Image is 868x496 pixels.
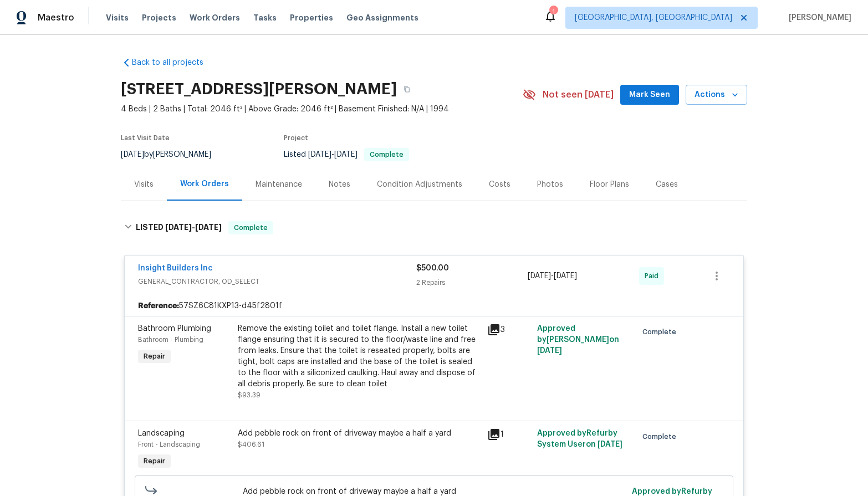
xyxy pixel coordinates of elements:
[416,277,528,288] div: 2 Repairs
[575,12,732,23] span: [GEOGRAPHIC_DATA], [GEOGRAPHIC_DATA]
[290,12,333,23] span: Properties
[139,456,170,467] span: Repair
[238,441,264,448] span: $406.61
[138,429,185,437] span: Landscaping
[642,326,681,338] span: Complete
[165,223,192,231] span: [DATE]
[416,264,449,272] span: $500.00
[253,14,277,22] span: Tasks
[487,428,530,441] div: 1
[138,336,203,343] span: Bathroom - Plumbing
[136,221,222,234] h6: LISTED
[125,296,743,316] div: 57SZ6C81KXP13-d45f2801f
[121,135,170,141] span: Last Visit Date
[121,104,523,115] span: 4 Beds | 2 Baths | Total: 2046 ft² | Above Grade: 2046 ft² | Basement Finished: N/A | 1994
[121,210,747,246] div: LISTED [DATE]-[DATE]Complete
[549,7,557,18] div: 1
[121,57,227,68] a: Back to all projects
[165,223,222,231] span: -
[195,223,222,231] span: [DATE]
[138,325,211,333] span: Bathroom Plumbing
[238,323,481,390] div: Remove the existing toilet and toilet flange. Install a new toilet flange ensuring that it is sec...
[537,429,622,448] span: Approved by Refurby System User on
[656,179,678,190] div: Cases
[256,179,302,190] div: Maintenance
[620,85,679,105] button: Mark Seen
[121,84,397,95] h2: [STREET_ADDRESS][PERSON_NAME]
[138,264,213,272] a: Insight Builders Inc
[590,179,629,190] div: Floor Plans
[229,222,272,233] span: Complete
[543,89,614,100] span: Not seen [DATE]
[238,428,481,439] div: Add pebble rock on front of driveway maybe a half a yard
[308,151,331,158] span: [DATE]
[487,323,530,336] div: 3
[139,351,170,362] span: Repair
[134,179,154,190] div: Visits
[106,12,129,23] span: Visits
[629,88,670,102] span: Mark Seen
[528,270,577,282] span: -
[642,431,681,442] span: Complete
[190,12,240,23] span: Work Orders
[121,151,144,158] span: [DATE]
[537,325,619,355] span: Approved by [PERSON_NAME] on
[284,151,409,158] span: Listed
[346,12,418,23] span: Geo Assignments
[645,270,663,282] span: Paid
[695,88,738,102] span: Actions
[142,12,176,23] span: Projects
[537,347,562,355] span: [DATE]
[308,151,358,158] span: -
[329,179,350,190] div: Notes
[365,151,408,158] span: Complete
[784,12,851,23] span: [PERSON_NAME]
[334,151,358,158] span: [DATE]
[180,178,229,190] div: Work Orders
[397,79,417,99] button: Copy Address
[489,179,510,190] div: Costs
[138,441,200,448] span: Front - Landscaping
[138,300,179,311] b: Reference:
[121,148,224,161] div: by [PERSON_NAME]
[38,12,74,23] span: Maestro
[554,272,577,280] span: [DATE]
[284,135,308,141] span: Project
[686,85,747,105] button: Actions
[138,276,416,287] span: GENERAL_CONTRACTOR, OD_SELECT
[377,179,462,190] div: Condition Adjustments
[598,441,622,448] span: [DATE]
[238,392,261,398] span: $93.39
[537,179,563,190] div: Photos
[528,272,551,280] span: [DATE]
